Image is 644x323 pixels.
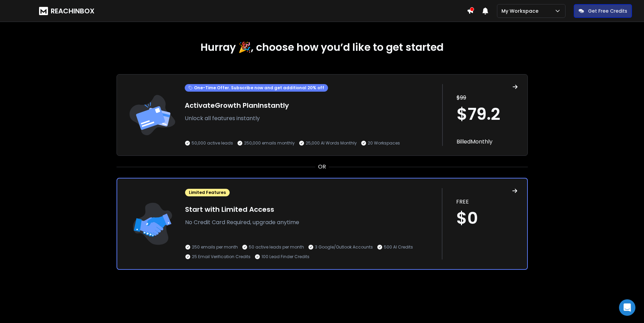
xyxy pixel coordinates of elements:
p: 100 Lead Finder Credits [262,254,309,259]
h1: $0 [456,210,517,227]
p: 50,000 active leads [192,140,233,146]
p: $ 99 [457,94,518,102]
p: 25,000 AI Words Monthly [306,140,357,146]
p: My Workspace [501,8,541,14]
h1: Activate Growth Plan Instantly [185,101,436,110]
div: Open Intercom Messenger [619,299,635,316]
p: Get Free Credits [588,8,627,14]
p: 500 AI Credits [384,244,413,250]
p: 20 Workspaces [368,140,400,146]
p: Billed Monthly [457,138,518,146]
img: trail [127,188,178,259]
p: 250,000 emails monthly [244,140,295,146]
img: logo [39,7,48,15]
p: 50 active leads per month [249,244,304,250]
div: OR [117,163,528,171]
img: trail [126,84,178,146]
p: 3 Google/Outlook Accounts [315,244,373,250]
p: FREE [456,198,517,206]
div: Limited Features [185,189,230,196]
p: Unlock all features instantly [185,114,436,123]
h1: Hurray 🎉, choose how you’d like to get started [117,41,528,54]
button: Get Free Credits [574,4,632,18]
p: 250 emails per month [192,244,238,250]
div: One-Time Offer. Subscribe now and get additional 20% off [185,84,328,92]
h1: $ 79.2 [457,106,518,123]
h1: Start with Limited Access [185,205,435,214]
p: 25 Email Verification Credits [192,254,251,259]
p: No Credit Card Required, upgrade anytime [185,218,435,227]
h1: REACHINBOX [51,6,95,16]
